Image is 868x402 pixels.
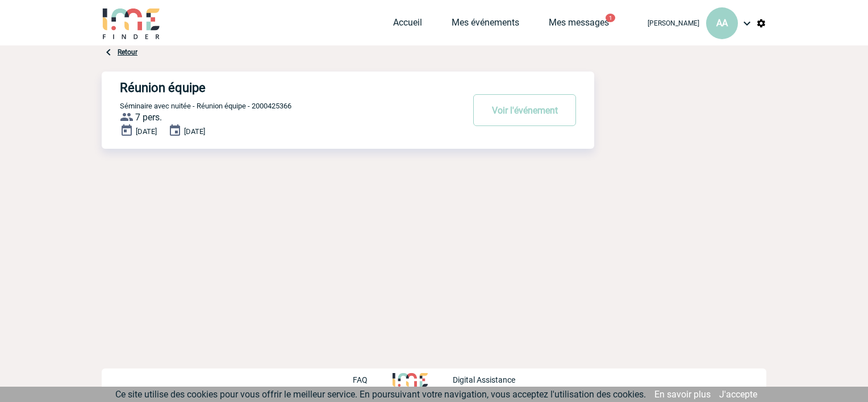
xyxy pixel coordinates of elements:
[654,389,711,400] a: En savoir plus
[136,127,157,136] span: [DATE]
[120,81,429,95] h4: Réunion équipe
[102,7,161,39] img: IME-Finder
[606,14,615,22] button: 1
[353,375,368,384] p: FAQ
[648,19,699,27] span: [PERSON_NAME]
[719,389,757,400] a: J'accepte
[473,94,576,126] button: Voir l'événement
[118,48,137,56] a: Retour
[184,127,205,136] span: [DATE]
[120,102,291,110] span: Séminaire avec nuitée - Réunion équipe - 2000425366
[135,112,162,123] span: 7 pers.
[353,374,393,384] a: FAQ
[716,18,728,28] span: AA
[452,17,519,33] a: Mes événements
[549,17,609,33] a: Mes messages
[393,17,422,33] a: Accueil
[393,373,428,387] img: http://www.idealmeetingsevents.fr/
[115,389,646,400] span: Ce site utilise des cookies pour vous offrir le meilleur service. En poursuivant votre navigation...
[453,375,515,384] p: Digital Assistance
